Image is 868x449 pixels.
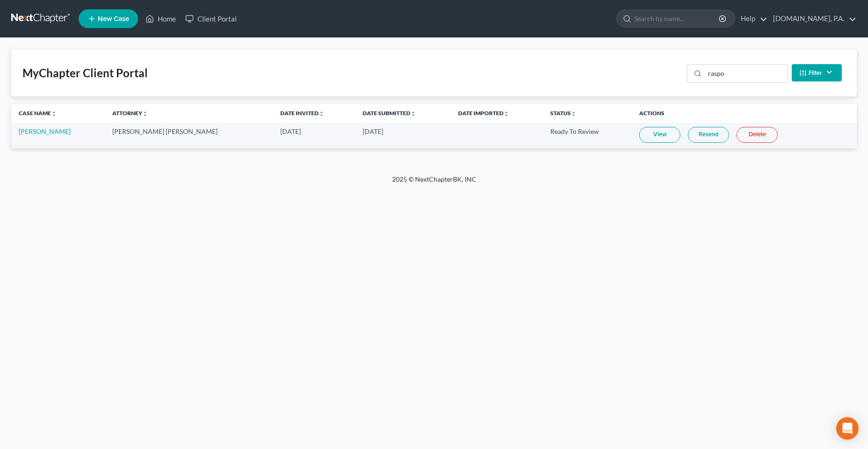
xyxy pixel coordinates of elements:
a: Home [141,10,181,27]
input: Search by name... [635,10,720,27]
a: Date Submittedunfold_more [363,110,416,117]
th: Actions [632,104,857,123]
span: New Case [98,15,129,22]
a: View [639,127,680,143]
a: Client Portal [181,10,241,27]
div: Open Intercom Messenger [836,417,859,440]
span: [DATE] [363,127,383,135]
i: unfold_more [410,111,416,117]
div: 2025 © NextChapterBK, INC [168,175,701,191]
a: [DOMAIN_NAME], P.A. [768,10,856,27]
a: Resend [688,127,729,143]
i: unfold_more [503,111,509,117]
a: Date Importedunfold_more [458,110,509,117]
input: Search... [705,65,788,82]
a: Date Invitedunfold_more [280,110,324,117]
a: Statusunfold_more [550,110,576,117]
a: Attorneyunfold_more [112,110,148,117]
a: Delete [737,127,778,143]
a: [PERSON_NAME] [19,127,71,135]
i: unfold_more [571,111,576,117]
td: [PERSON_NAME] [PERSON_NAME] [105,123,273,148]
a: Case Nameunfold_more [19,110,57,117]
span: [DATE] [280,127,301,135]
td: Ready To Review [543,123,632,148]
i: unfold_more [142,111,148,117]
button: Filter [792,64,842,81]
a: Help [736,10,767,27]
div: MyChapter Client Portal [22,66,148,81]
i: unfold_more [319,111,324,117]
i: unfold_more [51,111,57,117]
